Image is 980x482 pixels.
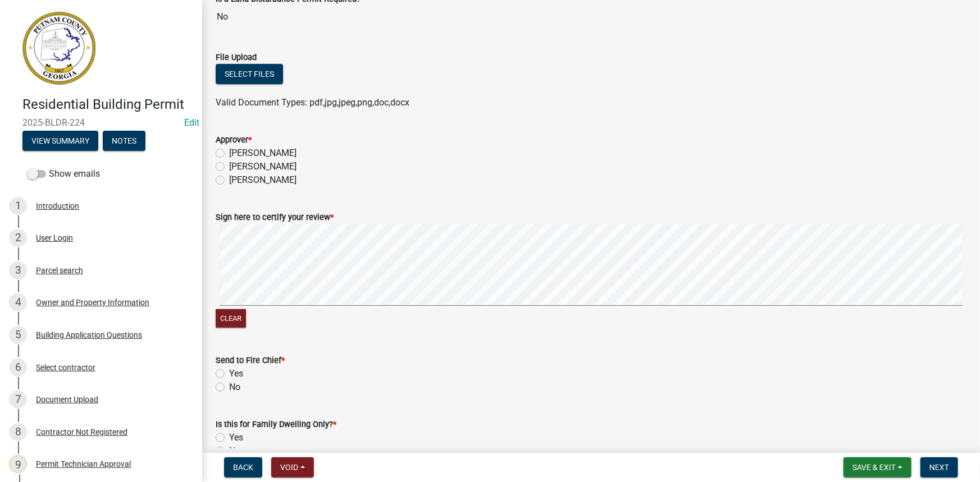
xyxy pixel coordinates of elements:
[229,431,243,444] label: Yes
[229,444,240,458] label: No
[9,293,27,311] div: 4
[229,173,297,187] label: [PERSON_NAME]
[103,137,145,146] wm-modal-confirm: Notes
[36,364,95,371] div: Select contractor
[36,331,142,339] div: Building Application Questions
[233,463,253,472] span: Back
[224,457,262,478] button: Back
[184,117,199,128] a: Edit
[36,234,73,242] div: User Login
[36,299,149,306] div: Owner and Property Information
[271,457,314,478] button: Void
[9,391,27,408] div: 7
[9,261,27,279] div: 3
[9,423,27,441] div: 8
[27,167,100,181] label: Show emails
[229,367,243,380] label: Yes
[229,380,240,394] label: No
[229,146,297,160] label: [PERSON_NAME]
[216,54,257,62] label: File Upload
[216,421,336,429] label: Is this for Family Dwelling Only?
[216,136,252,144] label: Approver
[184,117,199,128] wm-modal-confirm: Edit Application Number
[929,463,949,472] span: Next
[103,131,145,151] button: Notes
[9,197,27,215] div: 1
[9,326,27,344] div: 5
[22,12,95,85] img: Putnam County, Georgia
[36,428,127,436] div: Contractor Not Registered
[216,309,246,328] button: Clear
[216,214,334,222] label: Sign here to certify your review
[36,202,79,210] div: Introduction
[22,117,180,128] span: 2025-BLDR-224
[9,229,27,247] div: 2
[36,396,98,403] div: Document Upload
[920,457,958,478] button: Next
[22,131,98,151] button: View Summary
[844,457,911,478] button: Save & Exit
[216,357,285,365] label: Send to Fire Chief
[36,460,131,468] div: Permit Technician Approval
[216,64,283,84] button: Select files
[36,267,83,274] div: Parcel search
[216,97,409,108] span: Valid Document Types: pdf,jpg,jpeg,png,doc,docx
[22,137,98,146] wm-modal-confirm: Summary
[280,463,298,472] span: Void
[22,97,193,113] h4: Residential Building Permit
[853,463,896,472] span: Save & Exit
[9,359,27,377] div: 6
[229,160,297,173] label: [PERSON_NAME]
[9,455,27,473] div: 9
